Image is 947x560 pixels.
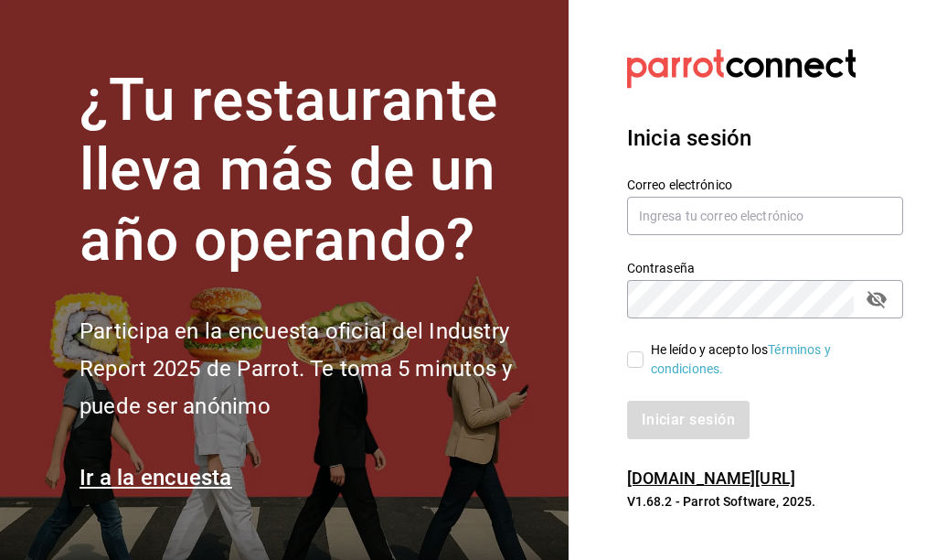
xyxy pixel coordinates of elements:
a: Ir a la encuesta [80,465,232,490]
label: Contraseña [627,261,903,274]
div: He leído y acepto los [651,340,888,379]
input: Ingresa tu correo electrónico [627,197,903,235]
a: [DOMAIN_NAME][URL] [627,468,795,488]
label: Correo electrónico [627,178,903,190]
h1: ¿Tu restaurante lleva más de un año operando? [80,66,547,276]
h3: Inicia sesión [627,122,903,155]
button: passwordField [861,284,892,315]
a: Términos y condiciones. [651,342,831,376]
h2: Participa en la encuesta oficial del Industry Report 2025 de Parrot. Te toma 5 minutos y puede se... [80,313,547,425]
p: V1.68.2 - Parrot Software, 2025. [627,492,903,511]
